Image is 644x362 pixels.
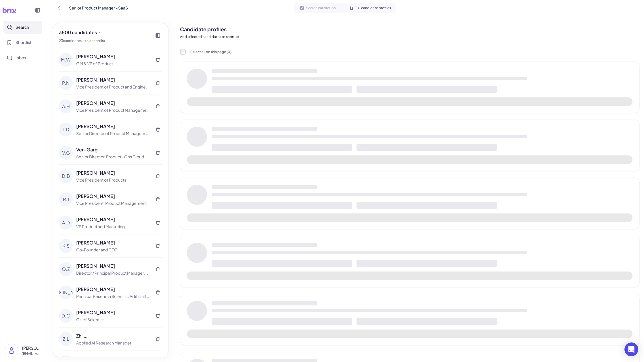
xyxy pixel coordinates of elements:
div: [PERSON_NAME] [76,100,150,107]
div: Director / Principal Product Manager, ALM and AI Powered DevOps Solutions [76,270,150,276]
div: D.B [59,169,73,183]
span: Search [16,24,29,30]
div: [PERSON_NAME] [76,309,150,316]
p: Add selected candidates to shortlist [180,34,639,39]
button: 3500 candidates [57,28,105,37]
button: Search [3,21,42,34]
p: [EMAIL_ADDRESS][DOMAIN_NAME] [22,351,41,356]
p: [PERSON_NAME] [22,345,41,351]
span: Full candidate profiles [355,5,391,11]
div: K.S [59,239,73,253]
div: VP Product and Marketing [76,224,150,230]
div: Chief Scientist [76,317,150,323]
div: A.H [59,99,73,113]
div: [PERSON_NAME] [76,286,150,293]
div: [PERSON_NAME] [76,76,150,83]
input: Select all on this page (0) [180,49,186,55]
span: Senior Product Manager - SaaS [69,5,128,11]
div: Zhi L. [76,332,150,339]
div: [PERSON_NAME] [76,216,150,223]
div: [PERSON_NAME] [76,239,150,246]
a: this shortlist [85,38,105,43]
div: Applied AI Research Manager [76,340,150,346]
div: O.Z [59,262,73,276]
button: Inbox [3,51,42,64]
div: Vice President, Product Management [76,200,150,206]
div: R.J [59,192,73,206]
div: [PERSON_NAME] [76,53,150,60]
div: P.N [59,76,73,90]
div: Senior Director of Product Management [76,130,150,136]
div: GM & VP of Product [76,61,150,67]
span: Search calibration [306,5,336,11]
div: Vice President of Product Management, Data Science, and Tech Community [76,107,150,113]
h2: Candidate profiles [180,25,639,33]
div: J.D [59,123,73,136]
div: Veni Garg [76,146,150,153]
div: Vice President of Product and Engineering [76,84,150,90]
div: [PERSON_NAME] [76,123,150,130]
div: Vice President of Products [76,177,150,183]
div: [PERSON_NAME] [59,286,73,299]
div: Principal Research Scientist, Artificial Intelligence Solutions [76,293,150,299]
button: Shortlist [3,36,42,49]
div: Open Intercom Messenger [624,342,638,356]
span: Shortlist [16,39,32,45]
span: 3500 candidates [59,29,97,36]
img: user_logo.png [5,344,18,357]
div: A.D [59,216,73,230]
div: [PERSON_NAME] [76,263,150,269]
div: [PERSON_NAME] [76,170,150,176]
div: V.G [59,146,73,160]
div: Co-Founder and CEO [76,247,150,253]
div: D.C [59,309,73,323]
div: M.W [59,53,73,67]
span: Inbox [16,55,26,61]
div: Z.L [59,332,73,346]
div: Senior Director, Product- Ops Cloud Platform & Ecosystem [76,154,150,160]
div: 23 candidate s in [59,38,105,43]
span: Select all on this page ( 0 ) [190,50,231,54]
div: [PERSON_NAME] [76,193,150,200]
